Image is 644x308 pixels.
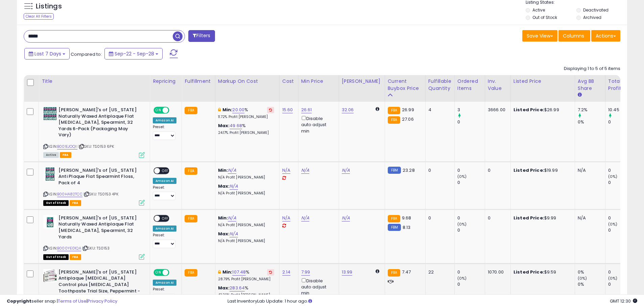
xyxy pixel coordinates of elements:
div: Clear All Filters [24,13,54,20]
div: 0% [578,269,605,275]
button: Columns [558,30,590,42]
label: Out of Stock [532,15,557,20]
div: Preset: [153,287,176,302]
div: 0 [608,227,636,233]
div: 0 [457,180,485,186]
span: OFF [160,168,171,173]
button: Filters [188,30,215,42]
small: FBA [185,269,197,277]
small: (0%) [608,174,618,179]
a: B000YE01QA [57,245,81,251]
div: Displaying 1 to 5 of 5 items [564,66,620,72]
div: 0 [457,269,485,275]
small: FBA [388,107,400,114]
div: 0 [428,167,449,173]
a: N/A [228,167,236,174]
b: Listed Price: [514,167,544,173]
span: FBA [70,254,81,260]
b: Min: [222,106,233,113]
div: 0 [428,215,449,221]
div: 4 [428,107,449,113]
div: Fulfillment [185,78,212,85]
img: 41hlL79LoVL._SL40_.jpg [43,215,57,229]
b: [PERSON_NAME]'s of [US_STATE] Naturally Waxed Antiplaque Flat [MEDICAL_DATA], Spearmint, 32 Yards [58,215,141,242]
p: 24.17% Profit [PERSON_NAME] [218,131,274,135]
p: N/A Profit [PERSON_NAME] [218,191,274,196]
div: Disable auto adjust min [301,115,334,134]
b: Max: [218,231,230,237]
div: ASIN: [43,215,145,259]
div: 0 [488,215,505,221]
div: Fulfillable Quantity [428,78,452,92]
div: Markup on Cost [218,78,277,85]
span: OFF [168,108,179,113]
div: Min Price [301,78,336,85]
a: N/A [301,167,309,174]
div: 0 [608,119,636,125]
div: 0 [457,227,485,233]
label: Active [532,7,545,13]
small: Avg BB Share. [578,92,582,98]
small: (0%) [578,276,587,281]
div: % [218,123,274,135]
a: N/A [301,215,309,221]
div: Preset: [153,233,176,248]
span: All listings that are currently out of stock and unavailable for purchase on Amazon [43,200,69,206]
span: OFF [168,269,179,275]
a: N/A [282,167,290,174]
div: Repricing [153,78,179,85]
p: N/A Profit [PERSON_NAME] [218,223,274,228]
span: ON [154,108,163,113]
p: N/A Profit [PERSON_NAME] [218,175,274,180]
div: 0 [488,167,505,173]
a: 13.99 [342,269,353,276]
div: $19.99 [514,167,570,173]
span: 23.28 [403,167,415,173]
a: Terms of Use [58,298,87,304]
span: FBA [70,200,81,206]
span: 2025-10-6 12:30 GMT [610,298,637,304]
a: 49.68 [230,122,242,129]
img: 51O0Dfy86jL._SL40_.jpg [43,269,57,282]
span: 27.06 [402,116,414,122]
div: 0% [578,119,605,125]
p: 28.79% Profit [PERSON_NAME] [218,277,274,282]
div: 7.2% [578,107,605,113]
div: Current Buybox Price [388,78,423,92]
div: Amazon AI [153,226,176,232]
div: [PERSON_NAME] [342,78,382,85]
span: Columns [563,32,584,39]
div: $9.99 [514,215,570,221]
span: 7.47 [402,269,411,275]
a: N/A [342,167,350,174]
b: Listed Price: [514,106,544,113]
b: Max: [218,183,230,189]
small: FBA [185,167,197,175]
a: 2.14 [282,269,291,276]
div: $9.59 [514,269,570,275]
small: FBM [388,167,401,174]
div: $26.99 [514,107,570,113]
span: FBA [60,152,71,158]
div: Cost [282,78,295,85]
b: Listed Price: [514,215,544,221]
a: N/A [230,183,238,190]
strong: Copyright [7,298,31,304]
a: 15.60 [282,106,293,113]
div: 1070.00 [488,269,505,275]
small: (0%) [457,221,467,227]
small: (0%) [457,276,467,281]
div: Ordered Items [457,78,482,92]
div: 0 [608,269,636,275]
div: Disable auto adjust min [301,277,334,297]
b: Listed Price: [514,269,544,275]
a: 26.61 [301,106,312,113]
span: All listings that are currently out of stock and unavailable for purchase on Amazon [43,254,69,260]
img: 51+BYixFDLL._SL40_.jpg [43,107,57,120]
p: N/A Profit [PERSON_NAME] [218,239,274,243]
div: 0 [457,167,485,173]
b: Min: [218,215,228,221]
b: Min: [222,269,233,275]
b: [PERSON_NAME]'s of [US_STATE] Naturally Waxed Antiplaque Flat [MEDICAL_DATA], Spearmint, 32 Yards... [58,107,141,140]
p: 11.72% Profit [PERSON_NAME] [218,115,274,119]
